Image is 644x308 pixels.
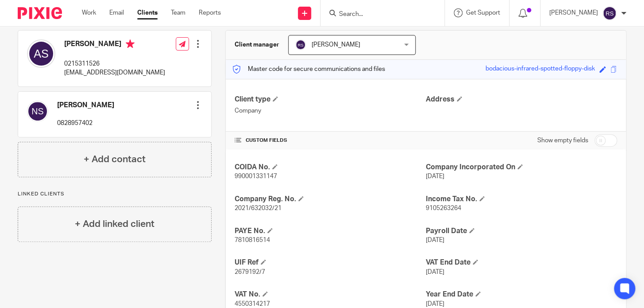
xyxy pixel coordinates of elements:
span: 9105263264 [426,205,461,211]
span: Get Support [466,10,500,16]
h4: Year End Date [426,290,617,299]
span: 2021/632032/21 [235,205,282,211]
p: [PERSON_NAME] [549,8,598,17]
p: 0828957402 [57,119,114,128]
span: [DATE] [426,269,444,275]
p: Master code for secure communications and files [232,65,385,74]
p: Company [235,106,426,115]
h4: VAT End Date [426,258,617,267]
h4: [PERSON_NAME] [64,39,165,51]
input: Search [338,11,418,19]
span: 2679192/7 [235,269,265,275]
i: Primary [126,39,135,48]
h4: Address [426,95,617,104]
a: Reports [199,8,221,17]
a: Team [171,8,185,17]
div: bodacious-infrared-spotted-floppy-disk [486,64,595,74]
a: Clients [137,8,158,17]
h4: PAYE No. [235,226,426,236]
a: Work [82,8,96,17]
span: 4550314217 [235,301,270,307]
h4: Company Reg. No. [235,195,426,204]
h4: COIDA No. [235,163,426,172]
img: Pixie [18,7,62,19]
h4: Company Incorporated On [426,163,617,172]
span: [PERSON_NAME] [312,42,360,48]
h4: CUSTOM FIELDS [235,137,426,144]
label: Show empty fields [537,136,588,145]
span: [DATE] [426,173,444,179]
a: Email [109,8,124,17]
img: svg%3E [27,39,55,68]
h4: + Add contact [84,152,146,166]
span: 990001331147 [235,173,277,179]
img: svg%3E [602,6,617,20]
img: svg%3E [295,39,306,50]
h4: Payroll Date [426,226,617,236]
p: 0215311526 [64,59,165,68]
h4: VAT No. [235,290,426,299]
p: [EMAIL_ADDRESS][DOMAIN_NAME] [64,68,165,77]
h4: Income Tax No. [426,195,617,204]
span: [DATE] [426,237,444,243]
h4: Client type [235,95,426,104]
span: 7810816514 [235,237,270,243]
h3: Client manager [235,40,279,49]
h4: + Add linked client [75,217,154,231]
img: svg%3E [27,101,48,122]
h4: [PERSON_NAME] [57,101,114,110]
h4: UIF Ref [235,258,426,267]
span: [DATE] [426,301,444,307]
p: Linked clients [18,191,212,198]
